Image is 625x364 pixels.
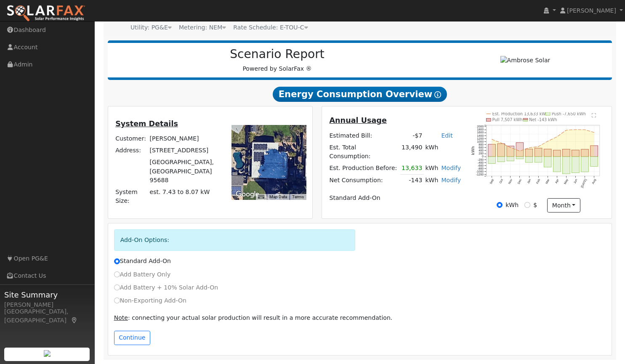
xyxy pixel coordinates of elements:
[581,149,589,157] rect: onclick=""
[488,144,496,157] rect: onclick=""
[328,141,400,162] td: Est. Total Consumption:
[517,178,522,185] text: Dec
[477,125,484,128] text: 2000
[441,165,461,171] a: Modify
[572,157,580,173] rect: onclick=""
[114,229,356,251] div: Add-On Options:
[71,317,78,324] a: Map
[269,194,287,200] button: Map Data
[44,350,51,357] img: retrieve
[477,134,484,138] text: 1400
[556,136,558,138] circle: onclick=""
[148,157,222,186] td: [GEOGRAPHIC_DATA], [GEOGRAPHIC_DATA] 95688
[536,178,541,185] text: Feb
[234,189,261,200] a: Open this area in Google Maps (opens a new window)
[497,143,505,157] rect: onclick=""
[566,130,567,131] circle: onclick=""
[114,296,186,305] label: Non-Exporting Add-On
[479,149,484,152] text: 400
[424,174,440,186] td: kWh
[510,147,511,148] circle: onclick=""
[544,157,551,167] rect: onclick=""
[400,130,424,141] td: -$7
[492,117,522,122] text: Pull 7,507 kWh
[6,5,85,22] img: SolarFax
[516,157,524,159] rect: onclick=""
[148,145,222,157] td: [STREET_ADDRESS]
[581,157,589,172] rect: onclick=""
[400,162,424,174] td: 13,633
[234,189,261,200] img: Google
[477,131,484,135] text: 1600
[478,161,484,165] text: -400
[114,145,148,157] td: Address:
[328,162,400,174] td: Est. Production Before:
[553,157,561,172] rect: onclick=""
[114,331,150,345] button: Continue
[507,157,514,161] rect: onclick=""
[563,157,570,174] rect: onclick=""
[499,178,504,184] text: Oct
[148,186,222,207] td: System Size
[258,194,264,200] button: Keyboard shortcuts
[575,129,576,130] circle: onclick=""
[519,151,520,152] circle: onclick=""
[516,143,524,157] rect: onclick=""
[552,112,586,116] text: Push -7,650 kWh
[538,146,539,147] circle: onclick=""
[114,283,218,292] label: Add Battery + 10% Solar Add-On
[525,149,533,157] rect: onclick=""
[567,7,616,14] span: [PERSON_NAME]
[434,91,441,98] i: Show Help
[292,194,304,199] a: Terms (opens in new tab)
[593,132,595,133] circle: onclick=""
[148,133,222,145] td: [PERSON_NAME]
[492,112,548,116] text: Est. Production 13,633 kWh
[535,157,542,162] rect: onclick=""
[114,314,393,321] span: : connecting your actual solar production will result in a more accurate recommendation.
[114,270,171,279] label: Add Battery Only
[478,164,484,167] text: -600
[497,157,505,162] rect: onclick=""
[114,314,128,321] u: Note
[4,307,90,325] div: [GEOGRAPHIC_DATA], [GEOGRAPHIC_DATA]
[591,178,597,185] text: Aug
[477,128,484,131] text: 1800
[592,113,596,118] text: 
[179,23,226,32] div: Metering: NEM
[112,47,443,73] div: Powered by SolarFax ®
[400,141,424,162] td: 13,490
[563,149,570,157] rect: onclick=""
[573,178,578,184] text: Jun
[130,23,172,32] div: Utility: PG&E
[400,174,424,186] td: -143
[329,116,386,125] u: Annual Usage
[471,146,475,155] text: kWh
[328,192,463,204] td: Standard Add-On
[115,120,178,128] u: System Details
[529,117,557,122] text: Net -143 kWh
[328,130,400,141] td: Estimated Bill:
[497,202,503,208] input: kWh
[479,143,484,146] text: 800
[478,167,484,170] text: -800
[441,177,461,183] a: Modify
[114,271,120,277] input: Add Battery Only
[114,133,148,145] td: Customer:
[479,152,484,156] text: 200
[424,162,440,174] td: kWh
[114,186,148,207] td: System Size:
[114,298,120,303] input: Non-Exporting Add-On
[114,257,171,266] label: Standard Add-On
[590,157,598,166] rect: onclick=""
[529,147,530,149] circle: onclick=""
[114,284,120,290] input: Add Battery + 10% Solar Add-On
[477,137,484,141] text: 1200
[545,178,551,185] text: Mar
[233,24,308,31] span: Alias: H2ETOUCN
[114,258,120,264] input: Standard Add-On
[116,47,438,61] h2: Scenario Report
[500,143,502,144] circle: onclick=""
[489,178,495,185] text: Sep
[524,202,530,208] input: $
